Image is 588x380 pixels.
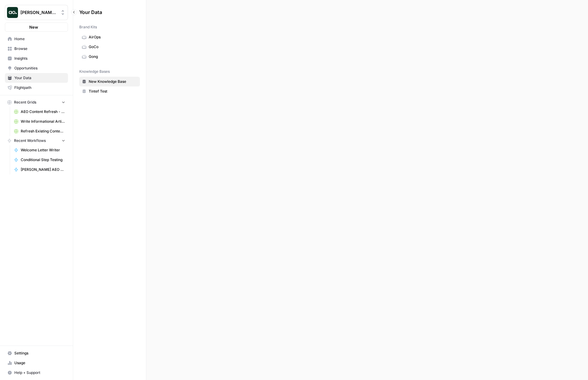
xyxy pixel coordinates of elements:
span: Insights [14,56,65,61]
span: Gong [89,54,137,59]
a: Insights [5,54,68,63]
button: Help + Support [5,368,68,378]
span: Help + Support [14,370,65,375]
span: New [29,24,38,30]
a: AirOps [79,32,140,42]
button: New [5,23,68,32]
a: New Knowledge Base [79,77,140,86]
span: Write Informational Article [21,119,65,124]
a: Tintef Test [79,86,140,96]
span: Usage [14,360,65,366]
a: Welcome Letter Writer [11,145,68,155]
button: Workspace: Justina testing [5,5,68,20]
button: Recent Grids [5,98,68,107]
a: Gong [79,52,140,62]
a: Settings [5,348,68,358]
span: Your Data [79,9,133,16]
button: Recent Workflows [5,136,68,145]
span: [PERSON_NAME] AEO Refresh v2 [21,167,65,172]
a: [PERSON_NAME] AEO Refresh v2 [11,165,68,174]
span: Browse [14,46,65,51]
span: Refresh Existing Content (36) [21,128,65,134]
a: Usage [5,358,68,368]
a: GoCo [79,42,140,52]
span: Settings [14,350,65,356]
a: Flightpath [5,83,68,93]
a: Browse [5,44,68,54]
span: Welcome Letter Writer [21,147,65,153]
a: Refresh Existing Content (36) [11,126,68,136]
span: [PERSON_NAME] testing [20,9,57,16]
span: Brand Kits [79,24,97,30]
span: AEO Content Refresh - Testing [21,109,65,114]
span: New Knowledge Base [89,79,137,84]
span: AirOps [89,34,137,40]
span: Home [14,36,65,42]
span: Conditional Step Testing [21,157,65,163]
a: Home [5,34,68,44]
a: Conditional Step Testing [11,155,68,165]
span: GoCo [89,44,137,50]
span: Recent Workflows [14,138,46,143]
a: Your Data [5,73,68,83]
a: Write Informational Article [11,117,68,126]
a: AEO Content Refresh - Testing [11,107,68,117]
a: Opportunities [5,63,68,73]
span: Opportunities [14,65,65,71]
span: Recent Grids [14,100,36,105]
span: Flightpath [14,85,65,90]
span: Your Data [14,75,65,81]
img: Justina testing Logo [7,7,18,18]
span: Tintef Test [89,89,137,94]
span: Knowledge Bases [79,69,110,74]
